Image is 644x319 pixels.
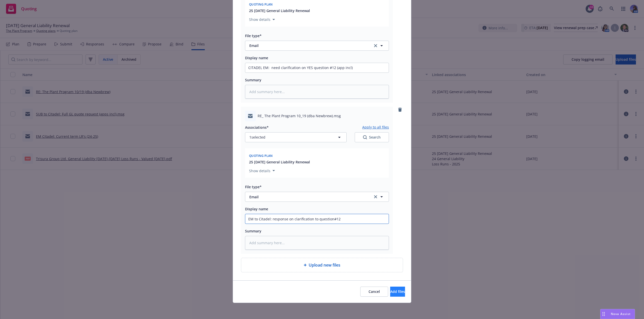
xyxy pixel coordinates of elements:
a: clear selection [373,43,379,49]
span: Display name [245,207,268,211]
span: Add files [390,289,405,294]
span: Upload new files [309,262,340,268]
span: Cancel [369,289,380,294]
svg: Search [363,135,367,139]
input: Add display name here... [245,63,389,73]
button: Nova Assist [600,309,635,319]
a: remove [397,107,403,113]
span: Summary [245,78,261,82]
input: Add display name here... [245,214,389,224]
button: Show details [247,17,277,23]
span: RE_ The Plant Program 10_19 (dba Newbrew).msg [258,113,341,118]
div: Upload new files [241,258,403,272]
button: SearchSearch [355,132,389,142]
button: Cancel [360,287,388,297]
span: Nova Assist [611,312,631,316]
span: Summary [245,229,261,233]
span: File type* [245,33,262,38]
span: Quoting plan [249,2,273,7]
button: Add files [390,287,405,297]
span: Email [249,43,366,48]
button: Emailclear selection [245,192,389,202]
button: Emailclear selection [245,41,389,51]
button: 25 [DATE] General Liability Renewal [249,8,310,13]
button: Show details [247,168,277,174]
span: 1 selected [249,135,265,140]
span: Email [249,194,366,200]
span: Display name [245,55,268,60]
button: Apply to all files [362,124,389,130]
button: 1selected [245,132,347,142]
a: clear selection [373,194,379,200]
button: 25 [DATE] General Liability Renewal [249,159,310,165]
div: Drag to move [600,309,607,319]
span: File type* [245,184,262,189]
span: Quoting plan [249,154,273,158]
span: Associations* [245,125,269,130]
div: Search [363,135,381,140]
